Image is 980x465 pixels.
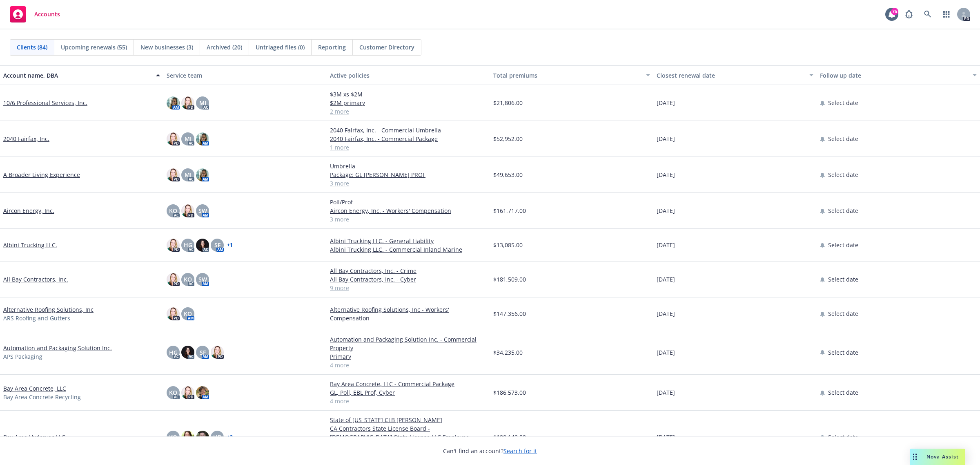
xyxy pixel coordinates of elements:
[34,11,60,18] span: Accounts
[3,134,49,143] a: 2040 Fairfax, Inc.
[657,241,675,249] span: [DATE]
[330,215,487,224] a: 3 more
[140,43,193,51] span: New businesses (3)
[167,96,180,110] img: photo
[493,170,523,179] span: $49,653.00
[169,388,177,397] span: KO
[330,179,487,188] a: 3 more
[657,170,675,179] span: [DATE]
[828,309,858,318] span: Select date
[330,134,487,143] a: 2040 Fairfax, Inc. - Commercial Package
[17,43,47,51] span: Clients (84)
[657,348,675,357] span: [DATE]
[3,352,42,361] span: APS Packaging
[207,43,242,51] span: Archived (20)
[3,344,112,352] a: Automation and Packaging Solution Inc.
[330,352,487,361] a: Primary
[169,348,178,357] span: HG
[891,8,898,15] div: 75
[493,206,526,215] span: $161,717.00
[330,266,487,275] a: All Bay Contractors, Inc. - Crime
[3,206,54,215] a: Aircon Energy, Inc.
[828,275,858,284] span: Select date
[493,275,526,284] span: $181,509.00
[330,126,487,134] a: 2040 Fairfax, Inc. - Commercial Umbrella
[657,433,675,441] span: [DATE]
[330,71,487,80] div: Active policies
[184,275,192,284] span: KO
[199,98,206,107] span: MJ
[318,43,346,51] span: Reporting
[196,132,209,145] img: photo
[167,168,180,181] img: photo
[657,134,675,143] span: [DATE]
[3,98,87,107] a: 10/6 Professional Services, Inc.
[817,65,980,85] button: Follow up date
[657,275,675,284] span: [DATE]
[920,6,936,22] a: Search
[490,65,653,85] button: Total premiums
[330,90,487,98] a: $3M xs $2M
[185,134,192,143] span: MJ
[198,206,207,215] span: SW
[214,241,220,249] span: SF
[196,239,209,252] img: photo
[493,348,523,357] span: $34,235.00
[3,384,66,393] a: Bay Area Concrete, LLC
[330,284,487,292] a: 9 more
[330,170,487,179] a: Package: GL [PERSON_NAME] PROF
[196,168,209,181] img: photo
[657,309,675,318] span: [DATE]
[227,243,233,248] a: + 1
[330,275,487,284] a: All Bay Contractors, Inc. - Cyber
[330,388,487,397] a: GL, Poll, EBL Prof, Cyber
[359,43,414,51] span: Customer Directory
[256,43,305,51] span: Untriaged files (0)
[330,416,487,424] a: State of [US_STATE] CLB [PERSON_NAME]
[169,206,177,215] span: KO
[657,206,675,215] span: [DATE]
[443,447,537,455] span: Can't find an account?
[330,245,487,254] a: Albini Trucking LLC. - Commercial Inland Marine
[167,71,323,80] div: Service team
[901,6,917,22] a: Report a Bug
[493,98,523,107] span: $21,806.00
[330,162,487,170] a: Umbrella
[7,3,63,26] a: Accounts
[167,132,180,145] img: photo
[61,43,127,51] span: Upcoming renewals (55)
[330,335,487,352] a: Automation and Packaging Solution Inc. - Commercial Property
[3,275,68,284] a: All Bay Contractors, Inc.
[493,71,641,80] div: Total premiums
[185,170,192,179] span: MJ
[181,431,194,444] img: photo
[330,361,487,369] a: 4 more
[657,388,675,397] span: [DATE]
[3,433,65,441] a: Bay Area Hydrovac LLC
[910,449,965,465] button: Nova Assist
[3,393,81,401] span: Bay Area Concrete Recycling
[167,239,180,252] img: photo
[3,71,151,80] div: Account name, DBA
[493,309,526,318] span: $147,356.00
[3,314,70,322] span: ARS Roofing and Gutters
[330,237,487,245] a: Albini Trucking LLC. - General Liability
[196,386,209,399] img: photo
[927,453,959,460] span: Nova Assist
[181,386,194,399] img: photo
[330,305,487,322] a: Alternative Roofing Solutions, Inc - Workers' Compensation
[330,143,487,152] a: 1 more
[184,241,192,249] span: HG
[184,309,192,318] span: KO
[211,346,224,359] img: photo
[493,134,523,143] span: $52,952.00
[657,98,675,107] span: [DATE]
[330,397,487,405] a: 4 more
[493,433,526,441] span: $190,149.00
[198,275,207,284] span: SW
